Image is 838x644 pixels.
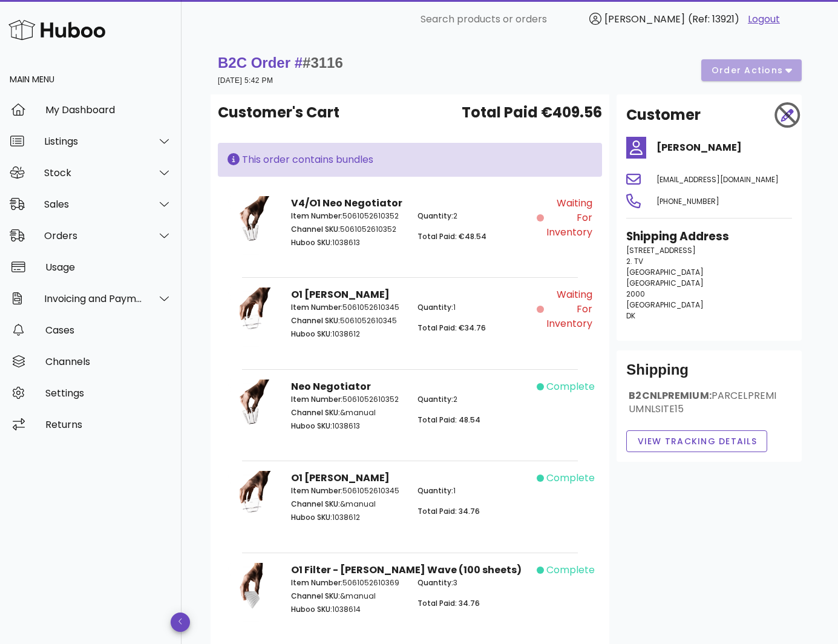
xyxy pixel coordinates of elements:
span: complete [546,471,595,485]
span: (Ref: 13921) [688,12,739,26]
div: B2CNLPREMIUM: [626,389,792,425]
p: 5061052610345 [291,315,403,326]
p: 1 [417,302,529,313]
p: 1038614 [291,604,403,615]
span: [PHONE_NUMBER] [656,196,719,206]
p: 2 [417,394,529,405]
div: My Dashboard [45,104,172,116]
span: Huboo SKU: [291,604,332,614]
div: Orders [44,230,143,241]
span: #3116 [303,54,343,71]
div: Cases [45,324,172,336]
p: 1038613 [291,237,403,248]
span: Total Paid: €48.54 [417,231,486,241]
span: Huboo SKU: [291,421,332,431]
img: Huboo Logo [8,17,105,43]
span: complete [546,563,595,577]
p: 5061052610345 [291,302,403,313]
div: Listings [44,136,143,147]
div: Returns [45,419,172,430]
img: Product Image [228,287,277,352]
span: Total Paid: 34.76 [417,598,480,608]
span: [GEOGRAPHIC_DATA] [626,278,704,288]
span: Waiting for Inventory [546,287,593,331]
div: Settings [45,387,172,399]
span: Huboo SKU: [291,329,332,339]
span: Item Number: [291,485,342,496]
p: 5061052610352 [291,394,403,405]
strong: B2C Order # [218,54,343,71]
p: &manual [291,591,403,602]
h4: [PERSON_NAME] [656,140,792,155]
span: Item Number: [291,394,342,404]
div: This order contains bundles [228,153,592,167]
span: Total Paid: €34.76 [417,323,486,333]
div: Sales [44,199,143,210]
img: Product Image [228,563,277,628]
p: 1038612 [291,329,403,340]
p: 1038612 [291,512,403,523]
strong: O1 Filter - [PERSON_NAME] Wave (100 sheets) [291,563,522,577]
p: 2 [417,211,529,222]
p: 5061052610345 [291,485,403,496]
span: View Tracking details [637,435,757,448]
img: Product Image [228,471,277,536]
span: [GEOGRAPHIC_DATA] [626,300,704,310]
span: Waiting for Inventory [546,196,593,240]
p: &manual [291,407,403,418]
span: [EMAIL_ADDRESS][DOMAIN_NAME] [656,174,779,185]
p: 1 [417,485,529,496]
span: Total Paid: 34.76 [417,506,480,516]
p: 5061052610352 [291,224,403,235]
span: Quantity: [417,394,453,404]
strong: V4/O1 Neo Negotiator [291,196,402,210]
span: Quantity: [417,485,453,496]
h3: Shipping Address [626,228,792,245]
div: Channels [45,356,172,367]
p: 1038613 [291,421,403,432]
span: Channel SKU: [291,499,340,509]
div: Stock [44,167,143,179]
p: 3 [417,577,529,588]
button: View Tracking details [626,430,767,452]
span: complete [546,379,595,394]
span: DK [626,310,635,321]
span: Item Number: [291,302,342,312]
span: [GEOGRAPHIC_DATA] [626,267,704,277]
span: Huboo SKU: [291,237,332,248]
h2: Customer [626,104,701,126]
p: 5061052610352 [291,211,403,222]
strong: O1 [PERSON_NAME] [291,471,390,485]
span: Channel SKU: [291,315,340,326]
span: Total Paid €409.56 [462,102,602,123]
span: Quantity: [417,302,453,312]
img: Product Image [228,379,277,444]
span: PARCELPREMIUMNLSITE15 [629,389,776,416]
span: Quantity: [417,577,453,588]
span: 2. TV [626,256,643,266]
div: Usage [45,261,172,273]
span: Total Paid: 48.54 [417,415,480,425]
strong: Neo Negotiator [291,379,371,393]
small: [DATE] 5:42 PM [218,76,273,85]
img: Product Image [228,196,277,261]
p: &manual [291,499,403,510]
p: 5061052610369 [291,577,403,588]
span: Quantity: [417,211,453,221]
span: Huboo SKU: [291,512,332,522]
span: Item Number: [291,577,342,588]
div: Shipping [626,360,792,389]
span: [STREET_ADDRESS] [626,245,696,255]
span: [PERSON_NAME] [604,12,685,26]
div: Invoicing and Payments [44,293,143,304]
span: Item Number: [291,211,342,221]
strong: O1 [PERSON_NAME] [291,287,390,301]
a: Logout [748,12,780,27]
span: Channel SKU: [291,407,340,418]
span: 2000 [626,289,645,299]
span: Channel SKU: [291,224,340,234]
span: Customer's Cart [218,102,339,123]
span: Channel SKU: [291,591,340,601]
